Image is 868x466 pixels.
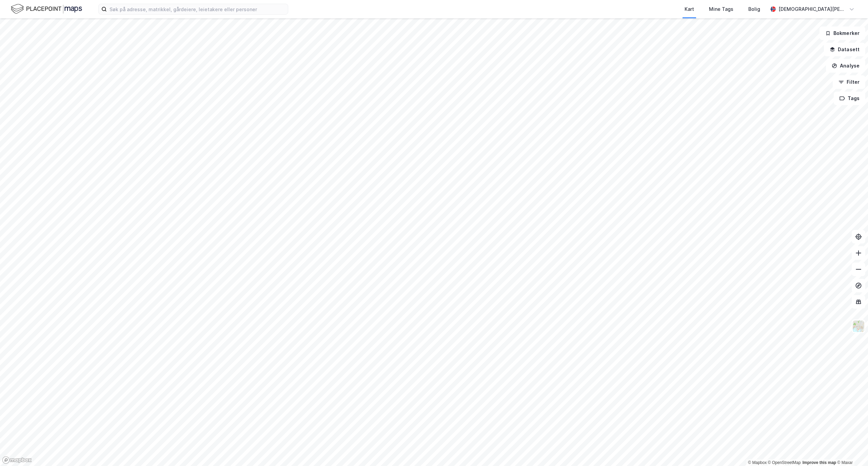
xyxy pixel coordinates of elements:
[834,433,868,466] iframe: Chat Widget
[107,4,288,14] input: Søk på adresse, matrikkel, gårdeiere, leietakere eller personer
[778,5,846,13] div: [DEMOGRAPHIC_DATA][PERSON_NAME]
[11,3,82,15] img: logo.f888ab2527a4732fd821a326f86c7f29.svg
[748,5,760,13] div: Bolig
[709,5,733,13] div: Mine Tags
[685,5,694,13] div: Kart
[834,433,868,466] div: Kontrollprogram for chat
